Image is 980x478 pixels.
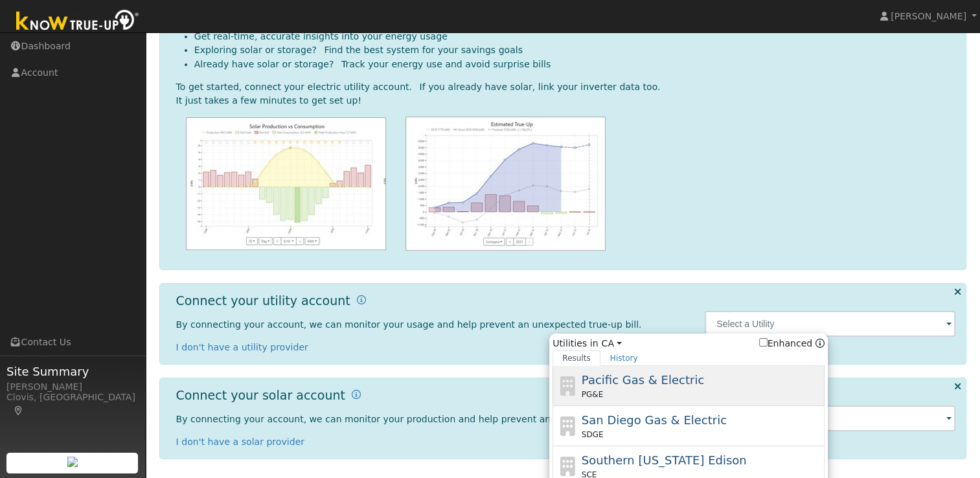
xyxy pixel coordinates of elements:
[759,338,768,347] input: Enhanced
[176,94,956,108] div: It just takes a few minutes to get set up!
[67,457,78,467] img: retrieve
[759,337,825,350] span: Show enhanced providers
[705,311,955,337] input: Select a Utility
[194,58,956,71] li: Already have solar or storage? Track your energy use and avoid surprise bills
[553,337,825,350] span: Utilities in
[705,405,955,431] input: Select an Inverter
[582,429,604,440] span: SDGE
[891,11,966,21] span: [PERSON_NAME]
[176,319,642,330] span: By connecting your account, we can monitor your usage and help prevent an unexpected true-up bill.
[553,350,600,366] a: Results
[600,350,648,366] a: History
[759,337,813,350] label: Enhanced
[176,293,350,308] h1: Connect your utility account
[6,380,139,394] div: [PERSON_NAME]
[194,43,956,57] li: Exploring solar or storage? Find the best system for your savings goals
[6,363,139,380] span: Site Summary
[194,30,956,43] li: Get real-time, accurate insights into your energy usage
[176,80,956,94] div: To get started, connect your electric utility account. If you already have solar, link your inver...
[176,414,663,424] span: By connecting your account, we can monitor your production and help prevent an unexpected true-up...
[815,338,825,348] a: Enhanced Providers
[6,391,139,418] div: Clovis, [GEOGRAPHIC_DATA]
[582,373,704,387] span: Pacific Gas & Electric
[10,7,146,36] img: Know True-Up
[582,389,603,400] span: PG&E
[582,453,747,467] span: Southern [US_STATE] Edison
[13,405,25,416] a: Map
[176,342,308,352] a: I don't have a utility provider
[601,337,621,350] a: CA
[176,437,305,447] a: I don't have a solar provider
[176,388,345,403] h1: Connect your solar account
[582,413,727,427] span: San Diego Gas & Electric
